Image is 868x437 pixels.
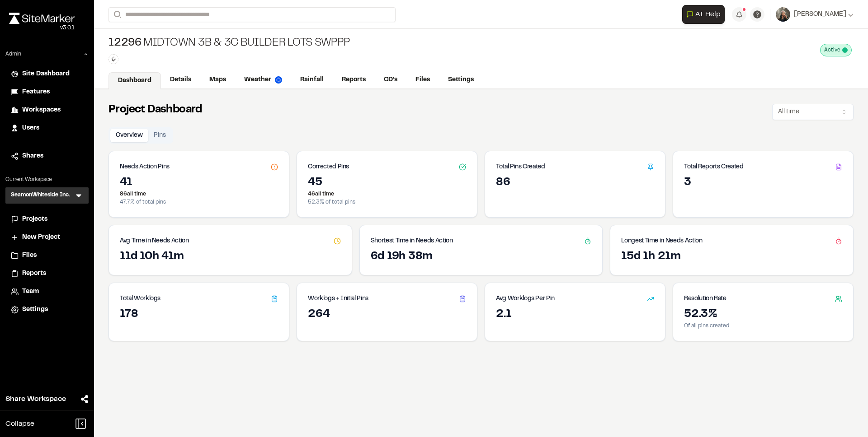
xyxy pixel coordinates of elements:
h3: Corrected Pins [308,162,349,172]
h3: Total Worklogs [120,294,160,304]
button: Search [108,7,125,22]
a: Weather [235,71,291,88]
button: Open AI Assistant [682,5,725,24]
a: Shares [11,151,83,161]
div: 52.3% [684,307,842,322]
div: 15d 1h 21m [621,250,842,264]
a: Dashboard [108,72,161,89]
a: Projects [11,214,83,224]
a: Workspaces [11,105,83,115]
h3: Needs Action Pins [120,162,170,172]
a: Settings [11,305,83,315]
h3: Shortest Time in Needs Action [371,236,453,246]
div: Midtown 3B & 3C Builder Lots SWPPP [108,36,350,51]
p: 52.3 % of total pins [308,198,466,206]
a: CD's [375,71,406,88]
h3: Worklogs + Initial Pins [308,294,368,304]
div: 11d 10h 41m [120,250,341,264]
button: Pins [148,129,171,142]
p: Admin [5,50,21,58]
span: New Project [22,232,60,242]
button: [PERSON_NAME] [776,7,854,22]
a: Settings [439,71,483,88]
span: Shares [22,151,43,161]
span: Files [22,251,37,260]
h3: Avg Time in Needs Action [120,236,189,246]
h3: Total Pins Created [496,162,545,172]
a: Users [11,123,83,133]
h2: Project Dashboard [108,103,202,117]
h3: Avg Worklogs Per Pin [496,294,555,304]
h3: SeamonWhiteside Inc. [11,191,70,200]
div: Open AI Assistant [682,5,728,24]
div: 264 [308,307,466,322]
span: Projects [22,214,47,224]
a: Files [11,251,83,260]
h3: Resolution Rate [684,294,726,304]
span: Site Dashboard [22,69,70,79]
span: Collapse [5,418,34,429]
span: 12296 [108,36,142,51]
a: Maps [200,71,235,88]
div: 6d 19h 38m [371,250,592,264]
img: precipai.png [275,76,282,84]
span: Workspaces [22,105,61,115]
p: Of all pins created [684,322,842,330]
div: 3 [684,176,842,190]
a: Reports [333,71,375,88]
p: 86 all time [120,190,278,198]
span: Users [22,123,39,133]
img: rebrand.png [9,13,75,24]
a: Features [11,87,83,97]
div: 178 [120,307,278,322]
span: Reports [22,269,46,279]
img: User [776,7,790,22]
div: 45 [308,176,466,190]
p: 46 all time [308,190,466,198]
button: Overview [110,129,148,142]
span: Share Workspace [5,394,66,404]
a: Details [161,71,200,88]
div: Oh geez...please don't... [9,24,75,32]
a: Rainfall [291,71,333,88]
h3: Total Reports Created [684,162,744,172]
a: Team [11,287,83,297]
span: [PERSON_NAME] [794,9,846,19]
div: 86 [496,176,654,190]
span: Team [22,287,39,297]
a: New Project [11,232,83,242]
p: Current Workspace [5,176,89,184]
span: This project is active and counting against your active project count. [842,47,848,53]
span: AI Help [695,9,721,20]
span: Active [824,46,840,54]
div: 41 [120,176,278,190]
a: Files [406,71,439,88]
h3: Longest Time in Needs Action [621,236,702,246]
span: Features [22,87,50,97]
span: Settings [22,305,48,315]
div: 2.1 [496,307,654,322]
p: 47.7 % of total pins [120,198,278,206]
div: This project is active and counting against your active project count. [820,44,852,56]
a: Site Dashboard [11,69,83,79]
a: Reports [11,269,83,279]
button: Edit Tags [108,54,118,64]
